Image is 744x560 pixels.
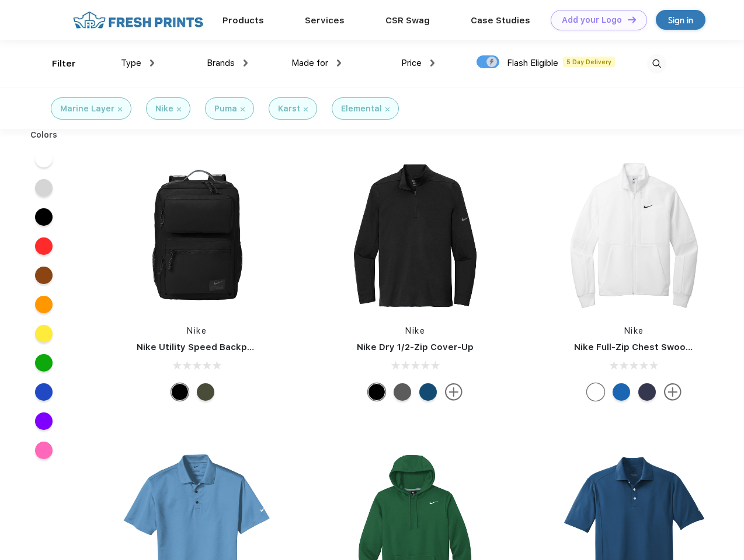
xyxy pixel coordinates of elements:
img: DT [628,16,636,23]
img: dropdown.png [430,60,434,66]
a: Services [305,15,345,26]
a: Nike [405,326,425,335]
div: Midnight Navy [638,383,656,401]
a: Nike [624,326,644,335]
span: Price [401,58,422,68]
img: filter_cancel.svg [304,107,308,111]
div: Filter [52,57,76,71]
div: Black [368,383,385,401]
div: Nike [155,103,173,115]
div: Black Heather [394,383,411,401]
img: dropdown.png [150,60,154,66]
img: filter_cancel.svg [385,107,390,111]
span: Flash Eligible [507,58,558,68]
a: Nike Dry 1/2-Zip Cover-Up [357,342,474,352]
div: Puma [214,103,237,115]
span: 5 Day Delivery [563,57,615,67]
div: White [587,383,604,401]
div: Gym Blue [419,383,437,401]
a: Products [222,15,264,26]
a: Nike Full-Zip Chest Swoosh Jacket [574,342,729,352]
div: Sign in [668,13,693,27]
div: Karst [278,103,300,115]
img: filter_cancel.svg [177,107,181,111]
a: CSR Swag [385,15,430,26]
img: desktop_search.svg [647,54,666,73]
div: Royal [613,383,630,401]
img: dropdown.png [244,60,248,66]
div: Colors [22,129,67,141]
img: dropdown.png [337,60,341,66]
div: Elemental [341,103,382,115]
div: Marine Layer [60,103,114,115]
img: func=resize&h=266 [338,158,493,313]
a: Sign in [656,10,705,30]
img: filter_cancel.svg [118,107,122,111]
img: filter_cancel.svg [241,107,245,111]
img: func=resize&h=266 [119,158,274,313]
span: Made for [291,58,328,68]
img: func=resize&h=266 [557,158,712,313]
img: more.svg [664,383,682,401]
div: Black [171,383,189,401]
div: Add your Logo [562,15,622,25]
span: Brands [207,58,235,68]
a: Nike [187,326,207,335]
img: fo%20logo%202.webp [69,10,207,30]
img: more.svg [445,383,463,401]
div: Cargo Khaki [197,383,214,401]
a: Nike Utility Speed Backpack [137,342,263,352]
span: Type [121,58,141,68]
